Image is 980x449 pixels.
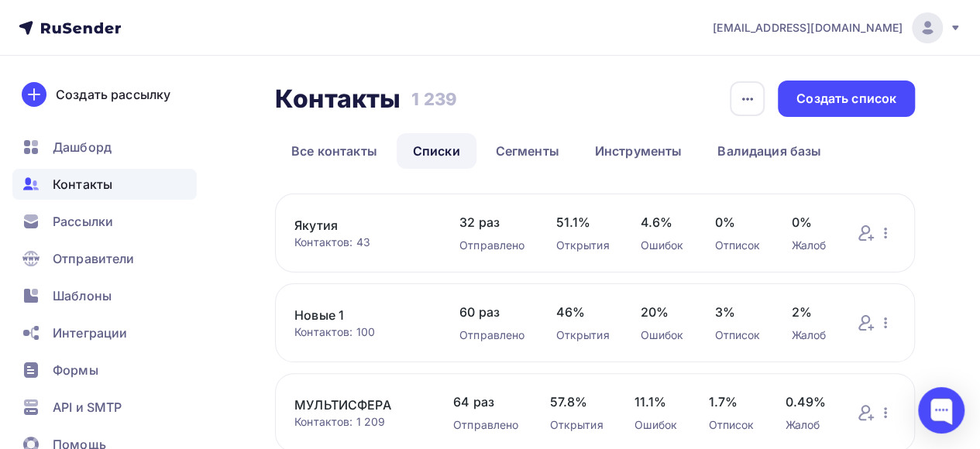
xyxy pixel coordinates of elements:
[275,133,394,169] a: Все контакты
[53,286,112,305] span: Шаблоны
[12,243,197,274] a: Отправители
[459,327,524,343] div: Отправлено
[714,303,760,321] span: 3%
[555,213,609,231] span: 51.1%
[56,85,170,104] div: Создать рассылку
[459,213,524,231] span: 32 раз
[714,213,760,231] span: 0%
[555,303,609,321] span: 46%
[12,280,197,311] a: Шаблоны
[480,133,576,169] a: Сегменты
[459,303,524,321] span: 60 раз
[785,417,826,433] div: Жалоб
[411,88,457,110] h3: 1 239
[294,396,422,414] a: МУЛЬТИСФЕРА
[714,327,760,343] div: Отписок
[453,392,518,411] span: 64 раз
[459,238,524,253] div: Отправлено
[53,249,135,268] span: Отправители
[12,206,197,237] a: Рассылки
[713,20,903,36] span: [EMAIL_ADDRESS][DOMAIN_NAME]
[785,392,826,411] span: 0.49%
[555,327,609,343] div: Открытия
[579,133,699,169] a: Инструменты
[12,355,197,386] a: Формы
[53,324,127,342] span: Интеграции
[275,84,401,115] h2: Контакты
[12,169,197,200] a: Контакты
[53,212,113,231] span: Рассылки
[640,327,683,343] div: Ошибок
[714,238,760,253] div: Отписок
[634,417,677,433] div: Ошибок
[791,303,826,321] span: 2%
[53,138,112,156] span: Дашборд
[791,327,826,343] div: Жалоб
[701,133,837,169] a: Валидация базы
[796,90,896,108] div: Создать список
[640,213,683,231] span: 4.6%
[708,417,754,433] div: Отписок
[53,398,122,416] span: API и SMTP
[397,133,476,169] a: Списки
[555,238,609,253] div: Открытия
[294,306,428,324] a: Новые 1
[12,132,197,163] a: Дашборд
[549,392,603,411] span: 57.8%
[294,414,422,430] div: Контактов: 1 209
[53,361,98,379] span: Формы
[791,238,826,253] div: Жалоб
[453,417,518,433] div: Отправлено
[708,392,754,411] span: 1.7%
[713,12,961,43] a: [EMAIL_ADDRESS][DOMAIN_NAME]
[549,417,603,433] div: Открытия
[294,235,428,250] div: Контактов: 43
[640,238,683,253] div: Ошибок
[53,175,112,194] span: Контакты
[640,303,683,321] span: 20%
[791,213,826,231] span: 0%
[634,392,677,411] span: 11.1%
[294,216,428,235] a: Якутия
[294,324,428,340] div: Контактов: 100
